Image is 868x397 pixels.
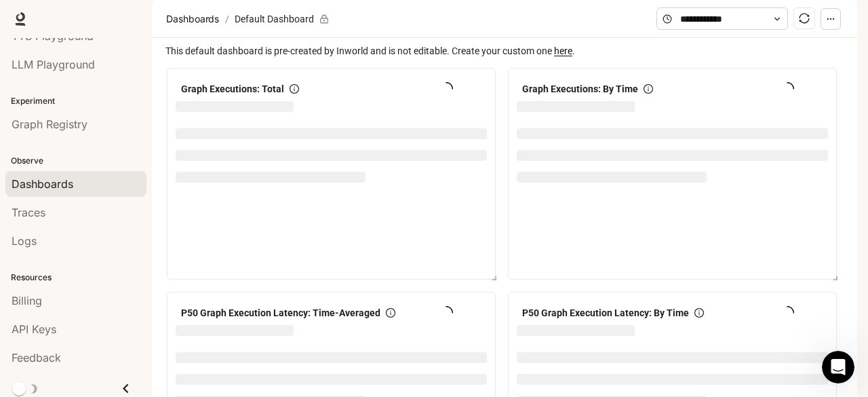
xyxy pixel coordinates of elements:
a: here [554,45,572,56]
span: / [225,12,229,26]
iframe: Intercom live chat [822,351,854,383]
span: P50 Graph Execution Latency: Time-Averaged [181,305,380,320]
span: loading [437,304,455,322]
span: Dashboards [166,11,219,27]
span: info-circle [644,84,653,94]
span: info-circle [694,308,704,318]
span: This default dashboard is pre-created by Inworld and is not editable. Create your custom one . [165,43,846,58]
span: loading [437,80,455,98]
span: Graph Executions: By Time [522,81,638,96]
button: Dashboards [163,11,222,27]
span: sync [799,13,810,24]
span: Graph Executions: Total [181,81,284,96]
article: Default Dashboard [232,6,317,32]
span: info-circle [290,84,299,94]
span: loading [778,304,796,322]
span: loading [778,80,796,98]
span: P50 Graph Execution Latency: By Time [522,305,689,320]
span: info-circle [386,308,395,318]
